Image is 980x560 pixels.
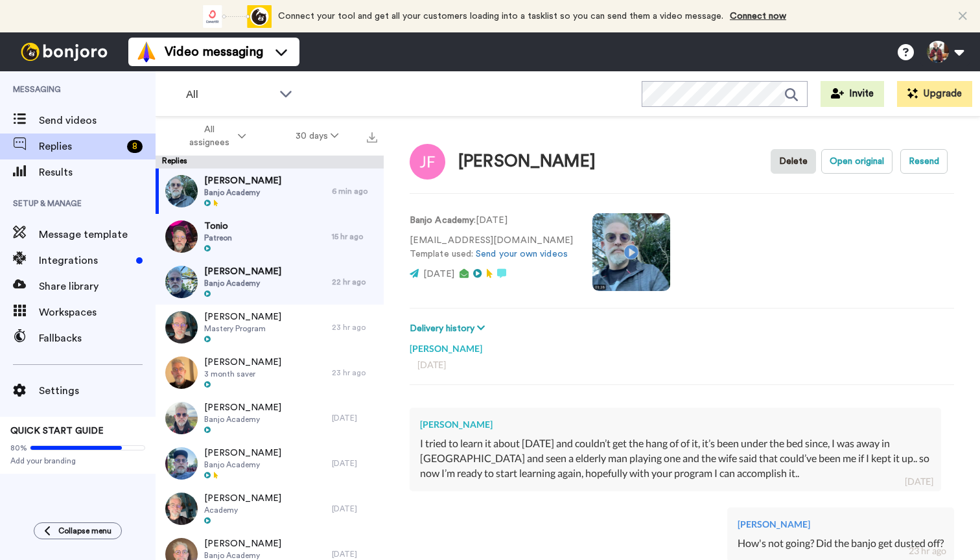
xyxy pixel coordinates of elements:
[363,126,381,146] button: Export all results that match these filters now.
[165,220,198,253] img: 5a536699-0e54-4cb0-8fef-4810c36a2b36-thumb.jpg
[10,456,145,466] span: Add your branding
[204,278,281,288] span: Banjo Academy
[332,504,377,514] div: [DATE]
[156,169,384,214] a: [PERSON_NAME]Banjo Academy6 min ago
[367,132,377,143] img: export.svg
[410,216,474,225] strong: Banjo Academy
[204,401,281,414] span: [PERSON_NAME]
[158,118,271,154] button: All assignees
[204,265,281,278] span: [PERSON_NAME]
[204,310,281,323] span: [PERSON_NAME]
[39,165,156,180] span: Results
[156,350,384,395] a: [PERSON_NAME]3 month saver23 hr ago
[10,426,104,436] span: QUICK START GUIDE
[200,5,272,28] div: animation
[204,356,281,369] span: [PERSON_NAME]
[39,113,156,128] span: Send videos
[897,81,972,107] button: Upgrade
[332,277,377,287] div: 22 hr ago
[420,436,931,481] div: I tried to learn it about [DATE] and couldn’t get the hang of of it, it’s been under the bed sinc...
[165,266,198,298] img: 69e7e444-8aa1-45f1-b2d1-cc3f299eb852-thumb.jpg
[165,311,198,344] img: c01d1646-0bfb-4f85-9c0d-b6461f4c9f7e-thumb.jpg
[204,369,281,379] span: 3 month saver
[738,518,944,531] div: [PERSON_NAME]
[423,270,454,279] span: [DATE]
[10,443,27,453] span: 80%
[204,447,281,460] span: [PERSON_NAME]
[186,87,273,102] span: All
[156,214,384,259] a: TonioPatreon15 hr ago
[909,544,946,557] div: 23 hr ago
[905,475,933,488] div: [DATE]
[204,460,281,470] span: Banjo Academy
[900,149,948,174] button: Resend
[204,505,281,515] span: Academy
[417,358,946,371] div: [DATE]
[738,536,944,551] div: How's not going? Did the banjo get dusted off?
[821,81,884,107] button: Invite
[165,43,263,61] span: Video messaging
[332,322,377,332] div: 23 hr ago
[34,522,122,539] button: Collapse menu
[39,253,131,268] span: Integrations
[332,367,377,378] div: 23 hr ago
[332,231,377,242] div: 15 hr ago
[165,356,198,389] img: 8d0f8930-841c-4a87-ae0c-8885980552c4-thumb.jpg
[39,383,156,399] span: Settings
[204,220,232,233] span: Tonio
[332,413,377,423] div: [DATE]
[410,336,954,355] div: [PERSON_NAME]
[821,149,892,174] button: Open original
[476,250,568,259] a: Send your own videos
[165,175,198,207] img: ddd9b41c-a550-479f-bf53-2582fca76cd4-thumb.jpg
[156,486,384,531] a: [PERSON_NAME]Academy[DATE]
[204,414,281,425] span: Banjo Academy
[58,526,111,536] span: Collapse menu
[39,331,156,346] span: Fallbacks
[39,305,156,320] span: Workspaces
[136,41,157,62] img: vm-color.svg
[278,12,723,21] span: Connect your tool and get all your customers loading into a tasklist so you can send them a video...
[730,12,786,21] a: Connect now
[156,156,384,169] div: Replies
[332,186,377,196] div: 6 min ago
[771,149,816,174] button: Delete
[165,402,198,434] img: 6833cede-8923-4ac9-b2a6-e40b50a598ff-thumb.jpg
[39,279,156,294] span: Share library
[204,537,281,550] span: [PERSON_NAME]
[420,418,931,431] div: [PERSON_NAME]
[165,493,198,525] img: d717b4ab-fdd3-4fca-a2c3-67736a8fe550-thumb.jpg
[16,43,113,61] img: bj-logo-header-white.svg
[156,441,384,486] a: [PERSON_NAME]Banjo Academy[DATE]
[271,124,364,148] button: 30 days
[410,234,573,261] p: [EMAIL_ADDRESS][DOMAIN_NAME] Template used:
[156,305,384,350] a: [PERSON_NAME]Mastery Program23 hr ago
[204,233,232,243] span: Patreon
[410,321,489,336] button: Delivery history
[39,139,122,154] span: Replies
[156,395,384,441] a: [PERSON_NAME]Banjo Academy[DATE]
[204,174,281,187] span: [PERSON_NAME]
[332,549,377,559] div: [DATE]
[410,214,573,227] p: : [DATE]
[165,447,198,480] img: 58759055-bf48-4437-97bb-ef15b7a2f030-thumb.jpg
[204,323,281,334] span: Mastery Program
[410,144,445,180] img: Image of Jim Forsyth
[183,123,235,149] span: All assignees
[39,227,156,242] span: Message template
[156,259,384,305] a: [PERSON_NAME]Banjo Academy22 hr ago
[204,492,281,505] span: [PERSON_NAME]
[127,140,143,153] div: 8
[458,152,596,171] div: [PERSON_NAME]
[332,458,377,469] div: [DATE]
[204,187,281,198] span: Banjo Academy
